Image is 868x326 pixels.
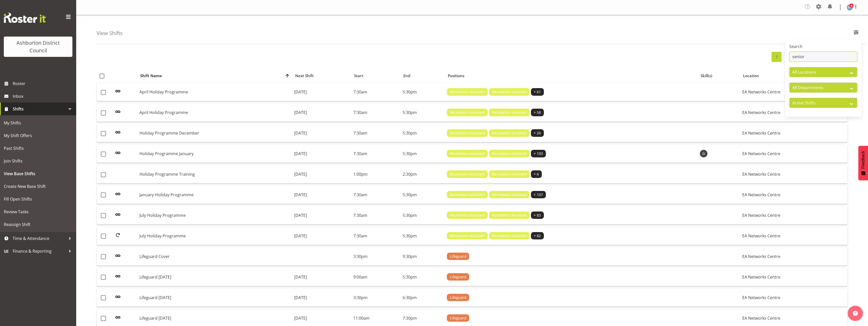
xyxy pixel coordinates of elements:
[292,104,351,122] td: [DATE]
[492,89,527,95] span: Recreation Assistant
[292,268,351,286] td: [DATE]
[742,110,780,115] span: EA Networks Centre
[4,157,72,165] span: Join Shifts
[534,130,541,136] span: + 26
[1,155,75,167] a: Join Shifts
[295,73,349,79] div: Next Shift
[4,208,72,216] span: Review Tasks
[137,268,292,286] td: Lifeguard [DATE]
[492,213,527,218] span: Recreation Assistant
[4,195,72,203] span: Fill Open Shifts
[450,192,485,198] span: Recreation Assistant
[784,52,794,62] a: 2
[742,295,780,300] span: EA Networks Centre
[401,206,445,224] td: 5:30pm
[847,4,853,10] img: ellen-nicol5656.jpg
[858,146,868,180] button: Feedback - Show survey
[137,186,292,204] td: January Holiday Programme
[13,247,66,255] span: Finance & Reporting
[292,227,351,245] td: [DATE]
[4,221,72,228] span: Reassign Shift
[351,206,401,224] td: 7:30am
[1,167,75,180] a: View Base Shifts
[401,145,445,163] td: 5:30pm
[351,268,401,286] td: 9:00am
[13,105,66,113] span: Shifts
[9,39,67,54] div: Ashburton District Council
[534,192,543,198] span: + 107
[4,144,72,152] span: Past Shifts
[534,213,541,218] span: + 83
[13,235,66,242] span: Time & Attendance
[742,130,780,136] span: EA Networks Centre
[448,73,695,79] div: Positions
[351,165,401,183] td: 1:00pm
[789,52,857,62] input: Search by name
[401,124,445,142] td: 5:30pm
[450,151,485,156] span: Recreation Assistant
[450,130,485,136] span: Recreation Assistant
[534,233,541,239] span: + 82
[292,206,351,224] td: [DATE]
[789,43,857,50] label: Search
[351,145,401,163] td: 7:30am
[351,104,401,122] td: 7:30am
[742,315,780,321] span: EA Networks Centre
[137,104,292,122] td: April Holiday Programme
[1,142,75,155] a: Past Shifts
[137,206,292,224] td: July Holiday Programme
[743,73,845,79] div: Location
[851,28,861,39] button: Filter Employees
[450,254,466,259] span: Lifeguard
[534,171,539,177] span: + 6
[534,89,541,95] span: + 61
[4,119,72,127] span: My Shifts
[292,83,351,101] td: [DATE]
[450,274,466,280] span: Lifeguard
[137,124,292,142] td: Holiday Programme December
[4,170,72,177] span: View Base Shifts
[401,104,445,122] td: 5:30pm
[137,145,292,163] td: Holiday Programme January
[13,92,74,100] span: Inbox
[861,151,865,169] span: Feedback
[401,186,445,204] td: 5:30pm
[742,274,780,280] span: EA Networks Centre
[450,213,485,218] span: Recreation Assistant
[137,227,292,245] td: July Holiday Programme
[97,30,123,36] h4: View Shifts
[292,165,351,183] td: [DATE]
[1,129,75,142] a: My Shift Offers
[742,171,780,177] span: EA Networks Centre
[401,289,445,307] td: 6:30pm
[403,73,442,79] div: End
[401,227,445,245] td: 5:30pm
[140,73,289,79] div: Shift Name
[534,151,543,156] span: + 103
[450,89,485,95] span: Recreation Assistant
[4,132,72,139] span: My Shift Offers
[450,295,466,300] span: Lifeguard
[742,213,780,218] span: EA Networks Centre
[351,83,401,101] td: 7:30am
[351,289,401,307] td: 3:30pm
[701,73,737,79] div: Skill(s)
[1,218,75,231] a: Reassign Shift
[1,205,75,218] a: Review Tasks
[1,117,75,129] a: My Shifts
[492,110,527,115] span: Recreation Assistant
[1,180,75,193] a: Create New Base Shift
[401,268,445,286] td: 5:30pm
[137,289,292,307] td: Lifeguard [DATE]
[351,124,401,142] td: 7:30am
[13,80,74,87] span: Roster
[401,83,445,101] td: 5:30pm
[742,89,780,95] span: EA Networks Centre
[1,193,75,205] a: Fill Open Shifts
[492,130,527,136] span: Recreation Assistant
[4,13,46,23] img: Rosterit website logo
[492,171,527,177] span: Recreation Assistant
[492,192,527,198] span: Recreation Assistant
[137,83,292,101] td: April Holiday Programme
[4,183,72,190] span: Create New Base Shift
